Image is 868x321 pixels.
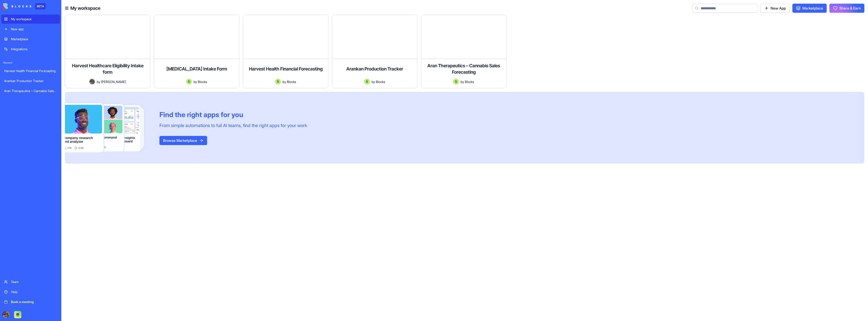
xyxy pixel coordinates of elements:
img: Avatar [275,79,281,84]
img: Avatar [186,79,192,84]
a: Browse Marketplace [159,138,207,143]
a: Marketplace [792,4,827,13]
a: [MEDICAL_DATA] Intake FormAvatarbyBlocks [154,15,239,88]
span: by [372,79,375,84]
div: BETA [35,3,46,10]
a: Team [1,277,60,286]
a: Harvest Healthcare Eligibility Intake formAvatarby[PERSON_NAME] [65,15,150,88]
h4: My workspace [70,5,100,11]
img: logo [3,3,31,10]
h4: Harvest Health Financial Forecasting [249,66,323,72]
a: Marketplace [1,35,60,44]
h4: [MEDICAL_DATA] Intake Form [166,66,227,72]
span: by [461,79,464,84]
div: Team [11,280,57,284]
img: Avatar [453,79,459,84]
a: Help [1,287,60,296]
img: Avatar [89,79,95,84]
img: ACg8ocLckqTCADZMVyP0izQdSwexkWcE6v8a1AEXwgvbafi3xFy3vSx8=s96-c [2,311,10,318]
span: [PERSON_NAME] [101,79,126,84]
div: Find the right apps for you [159,110,307,119]
span: Recent [1,61,60,65]
div: Book a meeting [11,300,57,304]
span: by [193,79,197,84]
div: New app [11,27,57,31]
a: Harvest Health Financial ForecastingAvatarbyBlocks [243,15,328,88]
a: BETA [3,3,46,10]
h4: Aran Therapeutics – Cannabis Sales Forecasting [425,63,503,75]
a: Arankan Production Tracker [1,76,60,85]
span: Blocks [376,79,385,84]
span: Share & Earn [839,5,861,11]
div: Integrations [11,47,57,51]
div: From simple automations to full AI teams, find the right apps for your work [159,122,307,129]
span: Blocks [198,79,207,84]
h4: Arankan Production Tracker [346,66,403,72]
a: New App [760,4,790,13]
span: Blocks [287,79,296,84]
h4: Harvest Healthcare Eligibility Intake form [69,63,146,75]
button: Share & Earn [829,4,864,13]
span: Blocks [465,79,474,84]
div: Harvest Health Financial Forecasting [4,69,57,73]
span: by [97,79,100,84]
a: Book a meeting [1,297,60,306]
img: Avatar [364,79,370,84]
a: Aran Therapeutics – Cannabis Sales Forecasting [1,86,60,95]
a: Integrations [1,45,60,54]
a: My workspace [1,15,60,24]
a: Arankan Production TrackerAvatarbyBlocks [332,15,417,88]
div: Help [11,290,57,294]
a: Aran Therapeutics – Cannabis Sales ForecastingAvatarbyBlocks [421,15,506,88]
div: Arankan Production Tracker [4,79,57,83]
span: by [283,79,286,84]
a: Harvest Health Financial Forecasting [1,66,60,75]
div: Marketplace [11,37,57,41]
a: New app [1,25,60,34]
div: My workspace [11,17,57,21]
div: Aran Therapeutics – Cannabis Sales Forecasting [4,89,57,93]
button: Browse Marketplace [159,136,207,145]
